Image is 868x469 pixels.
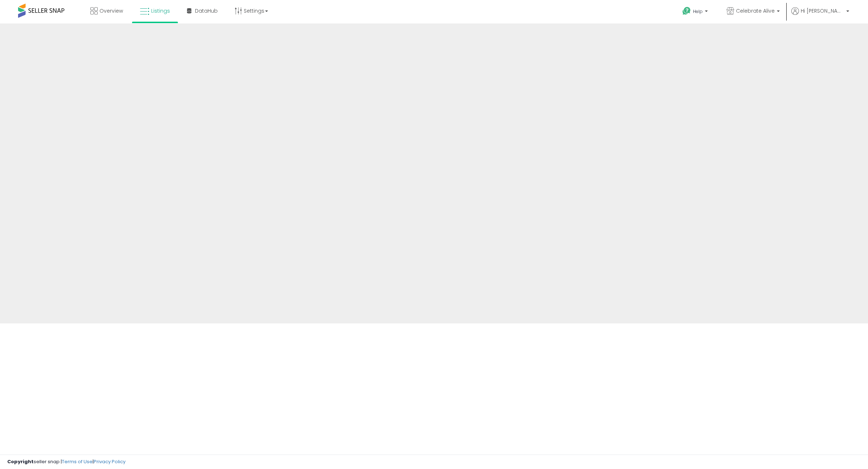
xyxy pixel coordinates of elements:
[151,7,170,14] span: Listings
[791,7,849,23] a: Hi [PERSON_NAME]
[677,1,715,23] a: Help
[693,8,703,14] span: Help
[682,7,691,16] i: Get Help
[736,7,775,14] span: Celebrate Alive
[99,7,123,14] span: Overview
[195,7,218,14] span: DataHub
[801,7,844,14] span: Hi [PERSON_NAME]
